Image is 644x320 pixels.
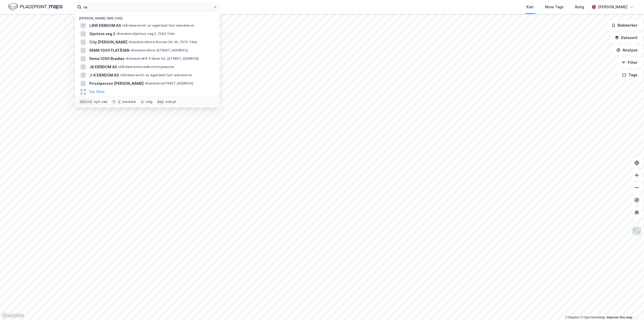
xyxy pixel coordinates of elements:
[122,100,136,104] div: markere
[79,99,93,104] div: Ctrl + k
[130,48,132,52] span: •
[89,80,144,87] span: Privatperson [PERSON_NAME]
[166,100,176,104] div: avbryt
[89,72,119,78] span: J-K EIENDOM AS
[565,316,579,319] a: Mapbox
[116,32,175,36] span: Eiendom • Gjerlovs veg 2, 7092 Tiller
[126,57,199,61] span: Eiendom • B R A Veien 54, [STREET_ADDRESS]
[120,73,193,77] span: Gårdeiere • Utl. av egen/leid fast eiendom el.
[75,12,220,21] div: [PERSON_NAME] søk (100)
[89,56,125,62] span: Rema 1000 Brødløs
[81,3,213,11] input: Søk på adresse, matrikkel, gårdeiere, leietakere eller personer
[146,100,153,104] div: velg
[145,81,146,85] span: •
[8,2,63,11] img: logo.f888ab2527a4732fd821a326f86c7f29.svg
[598,4,627,10] div: [PERSON_NAME]
[526,4,534,10] div: Kart
[89,31,115,37] span: Gjerlovs veg 2
[607,20,642,31] button: Bokmerker
[89,47,129,54] span: REMA 1000 FLATÅSEN
[612,45,642,55] button: Analyse
[618,70,642,80] button: Tags
[128,40,130,44] span: •
[618,295,644,320] iframe: Chat Widget
[94,100,108,104] div: nytt søk
[575,4,584,10] div: Bolig
[89,64,117,70] span: JK EIENDOM AS
[580,316,605,319] a: OpenStreetMap
[632,226,642,236] img: Z
[545,4,564,10] div: Mine Tags
[607,316,632,319] a: Improve this map
[618,295,644,320] div: Kontrollprogram for chat
[2,313,24,318] a: Mapbox homepage
[617,57,642,68] button: Filter
[126,57,127,60] span: •
[89,39,127,45] span: City [PERSON_NAME]
[122,24,123,27] span: •
[116,32,118,36] span: •
[118,65,120,69] span: •
[120,73,121,77] span: •
[89,22,121,29] span: LØW EIENDOM AS
[145,81,193,86] span: Eiendom • [STREET_ADDRESS]
[118,65,174,69] span: Gårdeiere • Hovedkontortjenester
[157,99,165,104] div: esc
[122,24,195,28] span: Gårdeiere • Utl. av egen/leid fast eiendom el.
[89,89,105,95] button: Vis flere
[128,40,197,44] span: Eiendom • Østre Rosten 28-30, 7075 Tiller
[130,48,188,52] span: Eiendom • Øvre [STREET_ADDRESS]
[610,33,642,43] button: Datasett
